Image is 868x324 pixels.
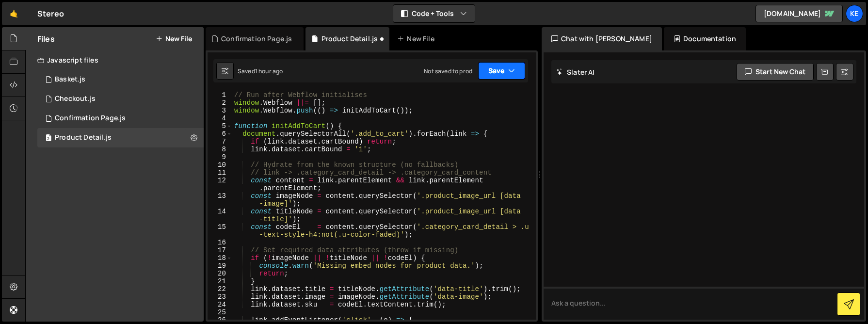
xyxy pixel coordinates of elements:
div: 25 [208,308,232,316]
div: 1 hour ago [255,67,283,75]
h2: Files [37,33,55,44]
div: Checkout.js [55,95,96,103]
div: 5 [208,122,232,130]
div: Saved [238,67,283,75]
div: 9 [208,153,232,161]
span: 2 [46,135,51,143]
div: 14 [208,208,232,223]
div: 13 [208,192,232,208]
div: 19 [208,262,232,270]
div: 1 [208,91,232,99]
div: 15 [208,223,232,239]
button: New File [156,35,192,43]
div: 2 [208,99,232,107]
div: Basket.js [55,75,85,84]
div: Product Detail.js [37,128,204,147]
div: 24 [208,301,232,308]
div: 17 [208,246,232,254]
button: Save [478,62,525,80]
div: Product Detail.js [55,133,112,142]
div: 12 [208,177,232,192]
div: Basket.js [37,70,204,89]
div: Javascript files [26,50,204,70]
div: 3 [208,107,232,114]
button: Start new chat [737,63,814,81]
div: 16 [208,239,232,246]
div: 23 [208,293,232,301]
div: Chat with [PERSON_NAME] [542,27,662,50]
div: 8 [208,146,232,153]
a: Ke [846,5,863,22]
div: 21 [208,277,232,285]
div: Product Detail.js [321,34,378,44]
div: 8215/44731.js [37,89,204,109]
div: 7 [208,138,232,146]
div: Not saved to prod [424,67,472,75]
a: [DOMAIN_NAME] [755,5,843,22]
div: 26 [208,316,232,324]
div: 11 [208,169,232,177]
div: 8215/45082.js [37,109,204,128]
div: New File [397,34,438,44]
div: 22 [208,285,232,293]
a: 🤙 [2,2,26,25]
button: Code + Tools [393,5,475,22]
h2: Slater AI [556,67,595,77]
div: Confirmation Page.js [221,34,292,44]
div: 10 [208,161,232,169]
div: 6 [208,130,232,138]
div: Documentation [664,27,746,50]
div: Stereo [37,8,64,19]
div: 4 [208,114,232,122]
div: Confirmation Page.js [55,114,126,123]
div: 18 [208,254,232,262]
div: 20 [208,270,232,277]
